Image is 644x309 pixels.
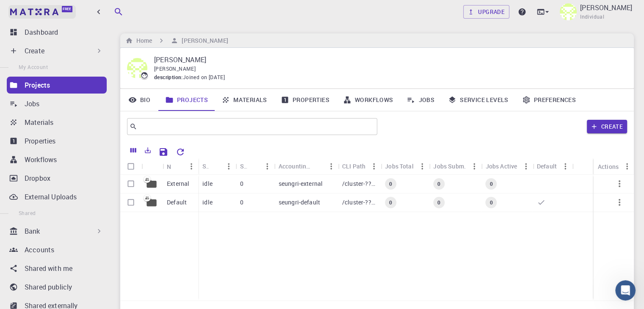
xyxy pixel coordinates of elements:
div: Shared [235,158,274,174]
button: Menu [620,160,634,173]
div: Jobs Subm. [429,158,481,174]
p: idle [202,179,213,188]
span: 0 [386,180,395,188]
p: Shared with me [25,263,72,273]
a: Shared with me [7,260,107,277]
button: Menu [324,160,338,173]
span: Joined on [DATE] [183,73,225,82]
div: Jobs Active [481,158,533,174]
p: Dashboard [25,27,58,37]
p: seungri-external [279,179,323,188]
p: Jobs [25,99,40,109]
p: Dropbox [25,173,50,183]
div: Jobs Total [381,158,429,174]
img: ko seungri [560,3,577,20]
p: Projects [25,80,50,90]
span: 0 [486,180,496,188]
p: Materials [25,117,53,127]
span: Shared [19,210,36,216]
p: Shared publicly [25,282,72,292]
div: Name [167,158,171,175]
button: Sort [247,160,261,173]
a: Service Levels [441,89,515,111]
div: Icon [141,158,163,175]
a: Free [8,5,76,19]
a: Projects [7,77,107,94]
button: Menu [222,160,235,173]
button: Sort [208,160,222,173]
a: Materials [215,89,274,111]
a: Jobs [7,95,107,112]
button: Export [141,143,155,157]
div: Status [198,158,235,174]
h6: [PERSON_NAME] [178,36,228,45]
p: idle [202,198,213,207]
p: /cluster-???-home/[PERSON_NAME]/[PERSON_NAME]-default [342,198,376,207]
nav: breadcrumb [124,36,230,45]
a: Materials [7,114,107,131]
div: CLI Path [342,158,365,174]
span: 0 [434,199,444,206]
button: Menu [367,160,381,173]
p: Accounts [25,245,54,255]
button: Menu [415,160,429,173]
p: 0 [240,198,243,207]
p: [PERSON_NAME] [154,55,620,65]
a: Workflows [336,89,400,111]
h6: Home [133,36,152,45]
button: Menu [468,160,481,173]
div: Jobs Subm. [433,158,466,174]
p: /cluster-???-home/[PERSON_NAME]/[PERSON_NAME]-external [342,179,376,188]
p: Bank [25,226,40,236]
a: Dashboard [7,24,107,41]
iframe: Intercom live chat [615,280,636,301]
p: Default [167,198,187,207]
a: Dropbox [7,170,107,187]
a: Projects [158,89,215,111]
button: Save Explorer Settings [155,143,172,160]
p: Create [25,46,44,56]
div: Default [533,158,572,174]
div: Actions [594,158,634,175]
p: 0 [240,179,243,188]
a: External Uploads [7,188,107,205]
a: Properties [7,132,107,149]
div: Status [202,158,208,174]
p: [PERSON_NAME] [580,3,632,13]
a: Upgrade [463,5,509,19]
button: Create [587,120,627,133]
span: 지원 [22,6,35,14]
img: logo [10,8,58,15]
a: Preferences [515,89,583,111]
button: Reset Explorer Settings [172,143,189,160]
span: 0 [386,199,395,206]
a: Workflows [7,151,107,168]
a: Shared publicly [7,279,107,295]
button: Menu [261,160,274,173]
span: Free [63,7,71,11]
a: Bio [120,89,158,111]
span: description : [154,73,183,82]
span: [PERSON_NAME] [154,65,196,72]
button: Menu [558,160,572,173]
div: CLI Path [338,158,381,174]
span: Individual [580,13,604,21]
span: My Account [19,63,48,70]
span: 0 [486,199,496,206]
button: Menu [519,160,533,173]
div: Actions [598,158,619,175]
div: Create [7,42,107,59]
p: External Uploads [25,192,77,202]
div: Jobs Total [385,158,414,174]
a: Jobs [400,89,441,111]
p: Workflows [25,154,57,165]
div: Jobs Active [486,158,517,174]
div: Accounting slug [274,158,338,174]
div: Name [163,158,198,175]
button: Sort [171,160,185,173]
a: Properties [274,89,336,111]
button: Columns [126,143,141,157]
p: Properties [25,136,56,146]
a: Accounts [7,241,107,258]
div: Default [537,158,557,174]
